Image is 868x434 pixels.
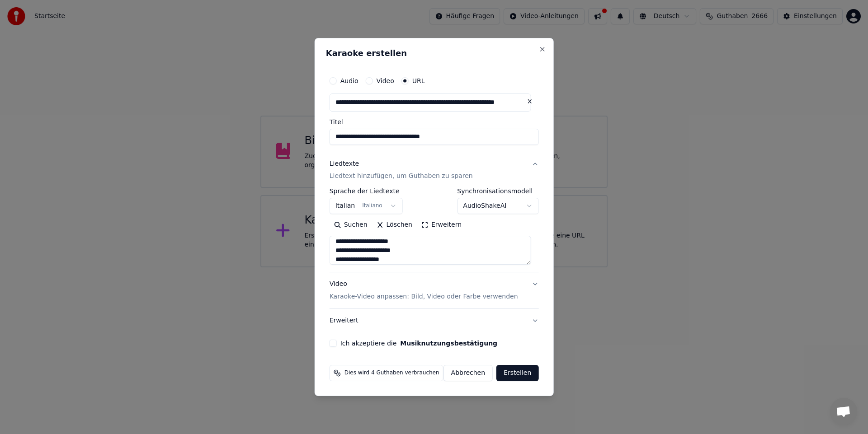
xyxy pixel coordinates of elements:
label: Audio [340,78,359,84]
button: LiedtexteLiedtext hinzufügen, um Guthaben zu sparen [330,152,539,188]
label: Synchronisationsmodell [457,188,538,195]
button: Abbrechen [443,365,493,381]
button: Suchen [330,218,372,233]
p: Liedtext hinzufügen, um Guthaben zu sparen [330,172,473,181]
button: Löschen [372,218,417,233]
div: Video [330,280,518,302]
div: LiedtexteLiedtext hinzufügen, um Guthaben zu sparen [330,188,539,272]
label: Ich akzeptiere die [340,340,497,346]
label: Titel [330,119,539,125]
label: Sprache der Liedtexte [330,188,403,195]
span: Dies wird 4 Guthaben verbrauchen [344,369,439,377]
div: Liedtexte [330,159,359,168]
label: URL [412,78,425,84]
h2: Karaoke erstellen [326,49,542,57]
button: Erweitern [417,218,466,233]
button: VideoKaraoke-Video anpassen: Bild, Video oder Farbe verwenden [330,273,539,309]
button: Ich akzeptiere die [400,340,497,346]
p: Karaoke-Video anpassen: Bild, Video oder Farbe verwenden [330,292,518,301]
button: Erstellen [496,365,538,381]
button: Erweitert [330,309,539,332]
label: Video [376,78,394,84]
